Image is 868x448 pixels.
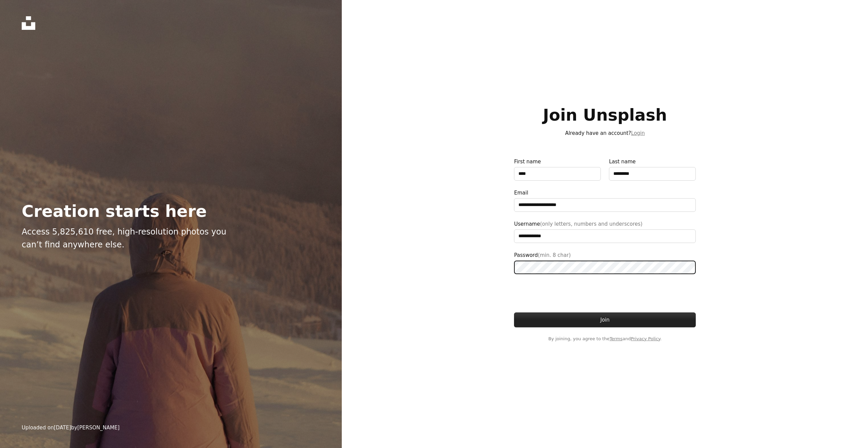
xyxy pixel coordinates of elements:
time: February 20, 2025 at 5:40:00 AM GMT+5:30 [54,425,71,431]
span: By joining, you agree to the and . [514,335,696,342]
span: (min. 8 char) [538,252,571,258]
a: Home — Unsplash [22,16,35,30]
input: Password(min. 8 char) [514,261,696,274]
label: Email [514,189,696,212]
p: Access 5,825,610 free, high-resolution photos you can’t find anywhere else. [22,225,229,251]
h1: Join Unsplash [514,106,696,124]
input: Email [514,198,696,212]
a: Terms [610,336,623,341]
h2: Creation starts here [22,202,229,220]
label: Password [514,251,696,274]
label: First name [514,158,601,181]
label: Username [514,220,696,243]
span: (only letters, numbers and underscores) [540,221,643,227]
div: Uploaded on by [PERSON_NAME] [22,424,120,432]
p: Already have an account? [514,129,696,137]
a: Login [631,130,645,136]
label: Last name [609,158,696,181]
button: Join [514,312,696,327]
input: Last name [609,167,696,181]
input: Username(only letters, numbers and underscores) [514,229,696,243]
a: Privacy Policy [631,336,660,341]
input: First name [514,167,601,181]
